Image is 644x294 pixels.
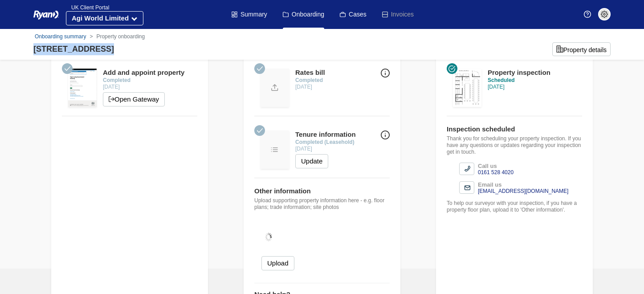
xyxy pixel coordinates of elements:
[295,69,325,77] div: Rates bill
[72,14,129,22] strong: Agi World Limited
[447,200,582,213] p: To help our surveyor with your inspection, if you have a property floor plan, upload it to 'Other...
[254,197,390,211] p: Upload supporting property information here - e.g. floor plans; trade information; site photos
[295,84,312,90] time: [DATE]
[66,11,143,25] button: Agi World Limited
[261,131,289,169] img: Update
[552,42,611,56] button: Property details
[103,77,130,83] strong: Completed
[488,69,550,77] div: Property inspection
[584,11,591,18] img: Help
[295,77,323,83] strong: Completed
[103,84,120,90] time: [DATE]
[261,256,294,270] button: Upload
[488,84,505,90] time: [DATE]
[295,139,355,145] strong: Completed (Leasehold)
[254,218,283,256] img: hold-on.gif
[103,92,165,106] a: Open Gateway
[33,43,114,55] div: [STREET_ADDRESS]
[381,69,390,78] img: Info
[295,131,356,139] div: Tenure information
[601,11,608,18] img: settings
[478,188,568,195] div: [EMAIL_ADDRESS][DOMAIN_NAME]
[66,4,109,11] span: UK Client Portal
[261,69,289,107] img: Update
[254,187,390,196] div: Other information
[447,125,582,134] div: Inspection scheduled
[295,154,328,168] button: Update
[381,131,390,139] img: Info
[447,135,582,155] p: Thank you for scheduling your property inspection. If you have any questions or updates regarding...
[295,146,312,152] time: [DATE]
[103,69,184,77] div: Add and appoint property
[35,33,86,40] a: Onboarding summary
[478,163,514,169] div: Call us
[478,181,568,188] div: Email us
[478,169,514,176] div: 0161 528 4020
[86,33,145,41] li: Property onboarding
[488,77,515,83] strong: Scheduled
